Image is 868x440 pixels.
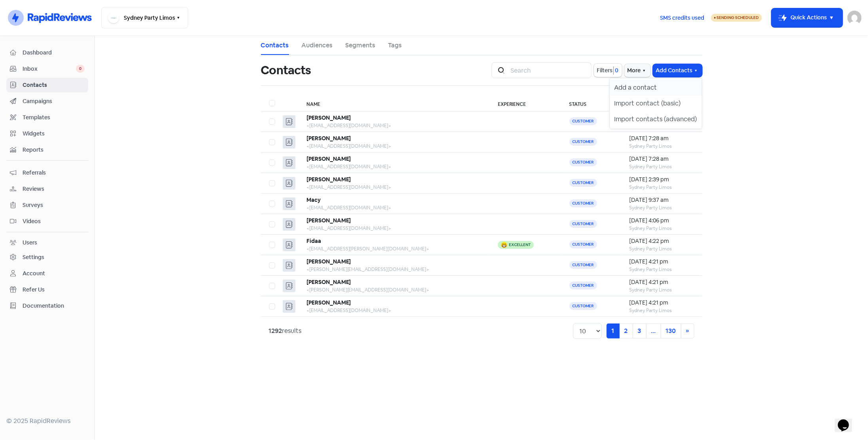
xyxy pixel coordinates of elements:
[629,175,694,184] div: [DATE] 2:39 pm
[629,184,694,191] div: Sydney Party Limos
[569,199,597,207] span: Customer
[306,245,482,252] div: <[EMAIL_ADDRESS][PERSON_NAME][DOMAIN_NAME]>
[23,302,85,310] span: Documentation
[306,135,351,142] b: [PERSON_NAME]
[23,113,85,122] span: Templates
[306,176,351,183] b: [PERSON_NAME]
[661,323,681,338] a: 130
[306,299,351,306] b: [PERSON_NAME]
[23,81,85,89] span: Contacts
[306,286,482,293] div: <[PERSON_NAME][EMAIL_ADDRESS][DOMAIN_NAME]>
[619,323,633,338] a: 2
[629,278,694,286] div: [DATE] 4:21 pm
[23,239,37,247] div: Users
[306,266,482,273] div: <[PERSON_NAME][EMAIL_ADDRESS][DOMAIN_NAME]>
[306,258,351,265] b: [PERSON_NAME]
[653,13,711,21] a: SMS credits used
[711,13,762,23] a: Sending Scheduled
[717,15,759,20] span: Sending Scheduled
[629,266,694,273] div: Sydney Party Limos
[6,94,88,109] a: Campaigns
[610,96,702,111] button: Import contact (basic)
[607,323,620,338] a: 1
[306,122,482,129] div: <[EMAIL_ADDRESS][DOMAIN_NAME]>
[629,299,694,307] div: [DATE] 4:21 pm
[629,307,694,314] div: Sydney Party Limos
[306,217,351,224] b: [PERSON_NAME]
[660,14,704,22] span: SMS credits used
[686,327,689,335] span: »
[569,241,597,248] span: Customer
[23,130,85,138] span: Widgets
[569,302,597,310] span: Customer
[6,78,88,92] a: Contacts
[490,95,562,111] th: Experience
[6,235,88,250] a: Users
[506,62,592,78] input: Search
[629,204,694,211] div: Sydney Party Limos
[306,196,321,203] b: Macy
[306,307,482,314] div: <[EMAIL_ADDRESS][DOMAIN_NAME]>
[23,185,85,193] span: Reviews
[23,146,85,154] span: Reports
[23,169,85,177] span: Referrals
[269,327,282,335] strong: 1292
[629,245,694,252] div: Sydney Party Limos
[569,261,597,269] span: Customer
[23,286,85,294] span: Refer Us
[629,286,694,293] div: Sydney Party Limos
[629,237,694,245] div: [DATE] 4:22 pm
[629,196,694,204] div: [DATE] 9:37 am
[6,126,88,141] a: Widgets
[269,326,302,336] div: results
[6,266,88,281] a: Account
[23,201,85,209] span: Surveys
[101,7,188,28] button: Sydney Party Limos
[6,45,88,60] a: Dashboard
[261,41,289,50] a: Contacts
[569,282,597,290] span: Customer
[6,282,88,297] a: Refer Us
[772,8,843,27] button: Quick Actions
[388,41,402,50] a: Tags
[306,143,482,150] div: <[EMAIL_ADDRESS][DOMAIN_NAME]>
[23,97,85,105] span: Campaigns
[597,66,613,75] span: Filters
[306,114,351,121] b: [PERSON_NAME]
[306,225,482,232] div: <[EMAIL_ADDRESS][DOMAIN_NAME]>
[76,65,85,73] span: 0
[261,58,311,83] h1: Contacts
[23,65,76,73] span: Inbox
[6,416,88,426] div: © 2025 RapidReviews
[306,163,482,170] div: <[EMAIL_ADDRESS][DOMAIN_NAME]>
[306,155,351,162] b: [PERSON_NAME]
[306,237,321,244] b: Fidaa
[23,253,44,261] div: Settings
[23,269,45,278] div: Account
[629,155,694,163] div: [DATE] 7:28 am
[23,217,85,226] span: Videos
[569,179,597,187] span: Customer
[653,64,702,77] button: Add Contacts
[562,95,622,111] th: Status
[346,41,376,50] a: Segments
[594,64,622,77] button: Filters0
[306,204,482,211] div: <[EMAIL_ADDRESS][DOMAIN_NAME]>
[629,134,694,143] div: [DATE] 7:28 am
[629,258,694,266] div: [DATE] 4:21 pm
[6,110,88,125] a: Templates
[509,243,531,247] div: Excellent
[629,225,694,232] div: Sydney Party Limos
[302,41,333,50] a: Audiences
[569,117,597,125] span: Customer
[306,278,351,286] b: [PERSON_NAME]
[835,408,860,432] iframe: chat widget
[569,158,597,166] span: Customer
[6,165,88,180] a: Referrals
[847,11,862,25] img: User
[569,138,597,146] span: Customer
[6,198,88,212] a: Surveys
[6,143,88,157] a: Reports
[23,49,85,57] span: Dashboard
[306,184,482,191] div: <[EMAIL_ADDRESS][DOMAIN_NAME]>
